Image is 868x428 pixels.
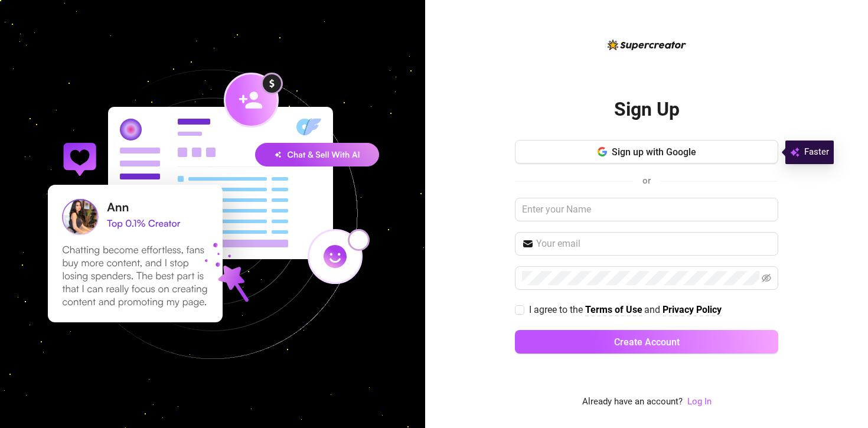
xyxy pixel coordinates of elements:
span: Already have an account? [582,395,683,409]
img: svg%3e [790,145,800,159]
input: Enter your Name [515,198,778,221]
span: or [642,175,651,186]
strong: Privacy Policy [663,304,722,315]
span: Create Account [614,336,680,348]
span: I agree to the [529,304,585,315]
img: logo-BBDzfeDw.svg [608,40,686,50]
span: Sign up with Google [612,146,696,158]
a: Terms of Use [585,304,642,316]
h2: Sign Up [614,97,680,122]
button: Create Account [515,330,778,354]
a: Log In [687,395,712,409]
span: Faster [804,145,829,159]
span: and [644,304,663,315]
strong: Terms of Use [585,304,642,315]
a: Privacy Policy [663,304,722,316]
span: eye-invisible [762,273,771,283]
button: Sign up with Google [515,140,778,164]
a: Log In [687,396,712,407]
input: Your email [536,237,771,251]
img: signup-background-D0MIrEPF.svg [8,10,417,419]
